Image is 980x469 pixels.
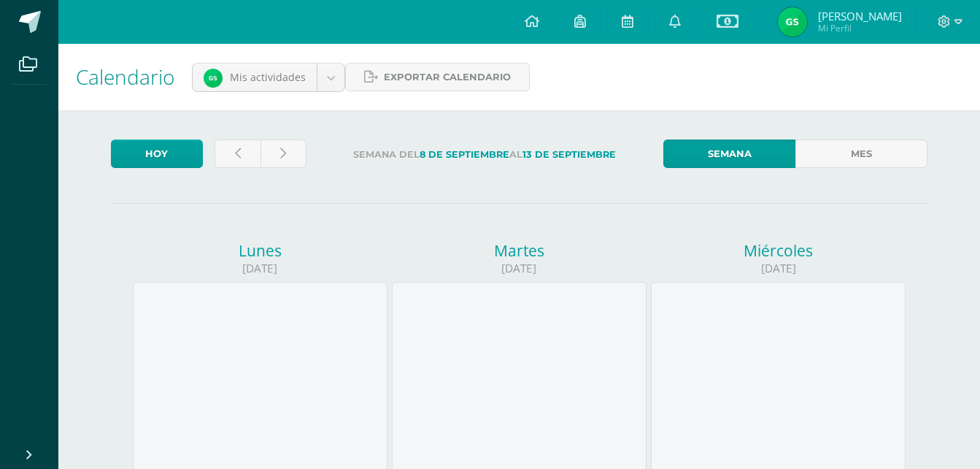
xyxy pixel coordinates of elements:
[384,64,511,91] span: Exportar calendario
[818,9,902,23] span: [PERSON_NAME]
[663,140,795,168] a: Semana
[318,140,652,169] label: Semana del al
[345,63,530,91] a: Exportar calendario
[133,240,387,261] div: Lunes
[133,261,387,276] div: [DATE]
[392,261,647,276] div: [DATE]
[392,240,647,261] div: Martes
[204,69,223,88] img: 1c449bb7108c067151d84a14ffd28818.png
[420,149,509,160] strong: 8 de Septiembre
[522,149,616,160] strong: 13 de Septiembre
[651,261,906,276] div: [DATE]
[111,140,203,168] a: Hoy
[230,70,306,84] span: Mis actividades
[818,22,902,34] span: Mi Perfil
[76,63,174,91] span: Calendario
[778,7,807,37] img: 4ebc9eaeebd3d267c9b4fa4a76fbf8f0.png
[651,240,906,261] div: Miércoles
[795,140,927,168] a: Mes
[193,64,344,91] a: Mis actividades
